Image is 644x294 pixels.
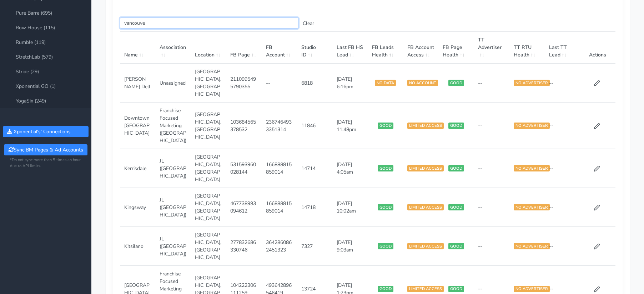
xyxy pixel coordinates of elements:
[514,165,550,171] span: NO ADVERTISER
[378,165,393,171] span: GOOD
[545,227,580,266] td: --
[332,32,368,64] th: Last FB HS Lead
[332,103,368,149] td: [DATE] 11:48pm
[191,149,226,188] td: [GEOGRAPHIC_DATA],[GEOGRAPHIC_DATA]
[297,103,332,149] td: 11846
[407,243,444,249] span: LIMITED ACCESS
[226,103,261,149] td: 103684565378532
[226,32,261,64] th: FB Page
[4,144,87,155] button: Sync BM Pages & Ad Accounts
[191,227,226,266] td: [GEOGRAPHIC_DATA],[GEOGRAPHIC_DATA]
[509,32,545,64] th: TT RTU Health
[514,123,550,129] span: NO ADVERTISER
[226,149,261,188] td: 531593960028144
[120,227,155,266] td: Kitsilano
[191,32,226,64] th: Location
[262,227,297,266] td: 3642860862451323
[407,123,444,129] span: LIMITED ACCESS
[545,103,580,149] td: --
[545,149,580,188] td: --
[262,149,297,188] td: 166888815859014
[474,103,509,149] td: --
[332,227,368,266] td: [DATE] 9:03am
[262,188,297,227] td: 166888815859014
[297,32,332,64] th: Studio ID
[438,32,474,64] th: FB Page Health
[155,227,191,266] td: JL ([GEOGRAPHIC_DATA])
[332,149,368,188] td: [DATE] 4:05am
[448,204,464,210] span: GOOD
[514,204,550,210] span: NO ADVERTISER
[191,63,226,103] td: [GEOGRAPHIC_DATA],[GEOGRAPHIC_DATA]
[448,243,464,249] span: GOOD
[298,18,318,29] button: Clear
[297,149,332,188] td: 14714
[191,188,226,227] td: [GEOGRAPHIC_DATA],[GEOGRAPHIC_DATA]
[545,63,580,103] td: --
[120,18,298,29] input: enter text you want to search
[580,32,615,64] th: Actions
[262,103,297,149] td: 2367464933351314
[332,188,368,227] td: [DATE] 10:02am
[226,63,261,103] td: 2110995495790355
[378,286,393,292] span: GOOD
[545,32,580,64] th: Last TT Lead
[545,188,580,227] td: --
[375,80,396,86] span: NO DATA
[155,188,191,227] td: JL ([GEOGRAPHIC_DATA])
[120,32,155,64] th: Name
[226,188,261,227] td: 467738993094612
[407,80,438,86] span: NO ACCOUNT
[448,165,464,171] span: GOOD
[514,243,550,249] span: NO ADVERTISER
[474,227,509,266] td: --
[120,188,155,227] td: Kingsway
[448,80,464,86] span: GOOD
[120,63,155,103] td: [PERSON_NAME] Dell
[474,188,509,227] td: --
[262,63,297,103] td: --
[155,103,191,149] td: Franchise Focused Marketing ([GEOGRAPHIC_DATA])
[448,123,464,129] span: GOOD
[474,149,509,188] td: --
[155,149,191,188] td: JL ([GEOGRAPHIC_DATA])
[407,165,444,171] span: LIMITED ACCESS
[368,32,403,64] th: FB Leads Health
[403,32,438,64] th: FB Account Access
[474,63,509,103] td: --
[514,286,550,292] span: NO ADVERTISER
[155,63,191,103] td: Unassigned
[514,80,550,86] span: NO ADVERTISER
[297,63,332,103] td: 6818
[120,103,155,149] td: Downtown [GEOGRAPHIC_DATA]
[407,204,444,210] span: LIMITED ACCESS
[332,63,368,103] td: [DATE] 6:16pm
[474,32,509,64] th: TT Advertiser
[3,126,89,137] button: Xponential's' Connections
[297,227,332,266] td: 7327
[191,103,226,149] td: [GEOGRAPHIC_DATA],[GEOGRAPHIC_DATA]
[226,227,261,266] td: 277832686330746
[297,188,332,227] td: 14718
[378,123,393,129] span: GOOD
[155,32,191,64] th: Association
[120,149,155,188] td: Kerrisdale
[378,243,393,249] span: GOOD
[448,286,464,292] span: GOOD
[407,286,444,292] span: LIMITED ACCESS
[262,32,297,64] th: FB Account
[10,157,81,169] small: *Do not sync more then 5 times an hour due to API limits.
[378,204,393,210] span: GOOD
